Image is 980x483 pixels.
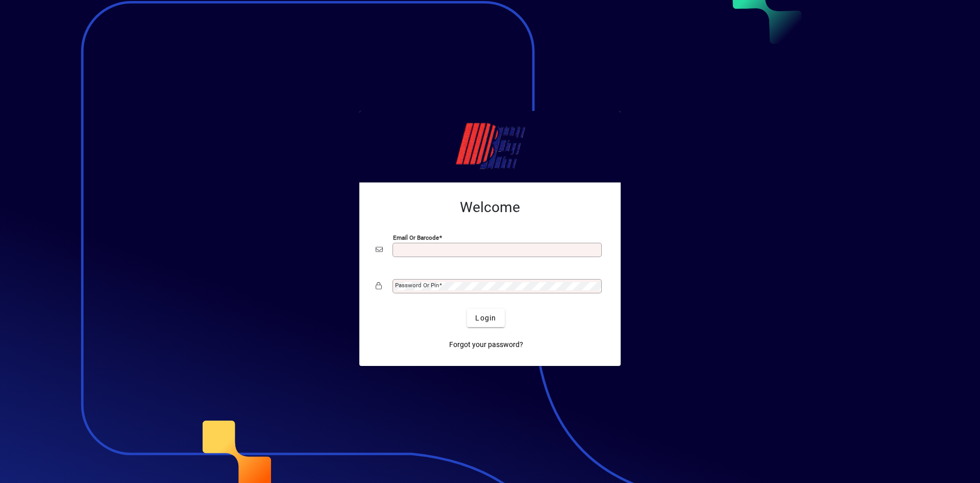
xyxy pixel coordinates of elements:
a: Forgot your password? [445,335,527,354]
h2: Welcome [376,199,604,216]
span: Login [475,313,496,324]
mat-label: Password or Pin [395,282,439,289]
button: Login [467,309,504,327]
mat-label: Email or Barcode [393,234,439,241]
span: Forgot your password? [449,339,523,350]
